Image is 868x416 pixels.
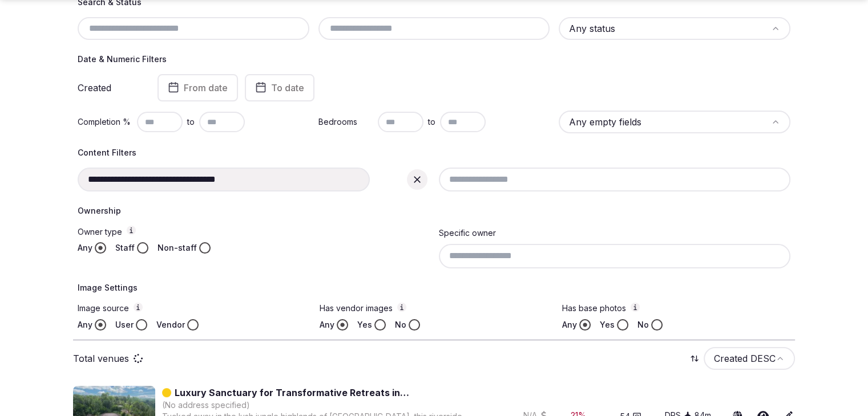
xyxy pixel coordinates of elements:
[175,386,482,399] a: Luxury Sanctuary for Transformative Retreats in [GEOGRAPHIC_DATA]
[115,319,134,331] label: User
[631,303,640,312] button: Has base photos
[78,205,790,217] h4: Ownership
[73,352,129,365] p: Total venues
[156,319,185,331] label: Vendor
[158,242,197,254] label: Non-staff
[127,226,136,235] button: Owner type
[78,226,430,238] label: Owner type
[600,319,615,331] label: Yes
[562,319,577,331] label: Any
[271,82,304,93] span: To date
[318,116,373,128] label: Bedrooms
[428,116,435,128] span: to
[78,147,790,158] h4: Content Filters
[562,303,790,315] label: Has base photos
[187,116,195,128] span: to
[78,116,132,128] label: Completion %
[115,242,135,254] label: Staff
[320,303,548,315] label: Has vendor images
[397,303,406,312] button: Has vendor images
[184,82,228,93] span: From date
[320,319,334,331] label: Any
[78,83,142,92] label: Created
[357,319,372,331] label: Yes
[439,228,496,238] label: Specific owner
[78,54,790,65] h4: Date & Numeric Filters
[637,319,649,331] label: No
[158,74,238,101] button: From date
[78,303,306,315] label: Image source
[134,303,143,312] button: Image source
[78,282,790,293] h4: Image Settings
[395,319,406,331] label: No
[78,319,92,331] label: Any
[162,399,250,411] button: (No address specified)
[78,242,92,254] label: Any
[245,74,314,101] button: To date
